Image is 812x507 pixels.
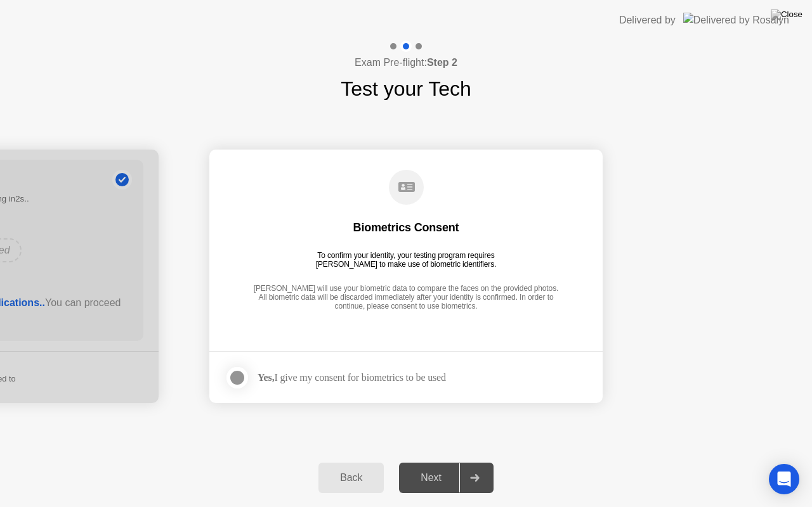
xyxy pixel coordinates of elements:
img: Close [771,10,802,20]
div: Open Intercom Messenger [769,464,799,494]
div: [PERSON_NAME] will use your biometric data to compare the faces on the provided photos. All biome... [250,284,562,312]
div: To confirm your identity, your testing program requires [PERSON_NAME] to make use of biometric id... [311,251,502,269]
img: Delivered by Rosalyn [683,13,789,27]
strong: Yes, [258,372,274,383]
button: Back [318,463,384,493]
div: Next [403,472,459,484]
div: Back [322,472,380,484]
h4: Exam Pre-flight: [355,55,457,70]
div: Biometrics Consent [353,220,459,235]
button: Next [399,463,494,493]
b: Step 2 [427,57,457,68]
h1: Test your Tech [341,74,471,104]
div: I give my consent for biometrics to be used [258,371,446,383]
div: Delivered by [619,13,676,28]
